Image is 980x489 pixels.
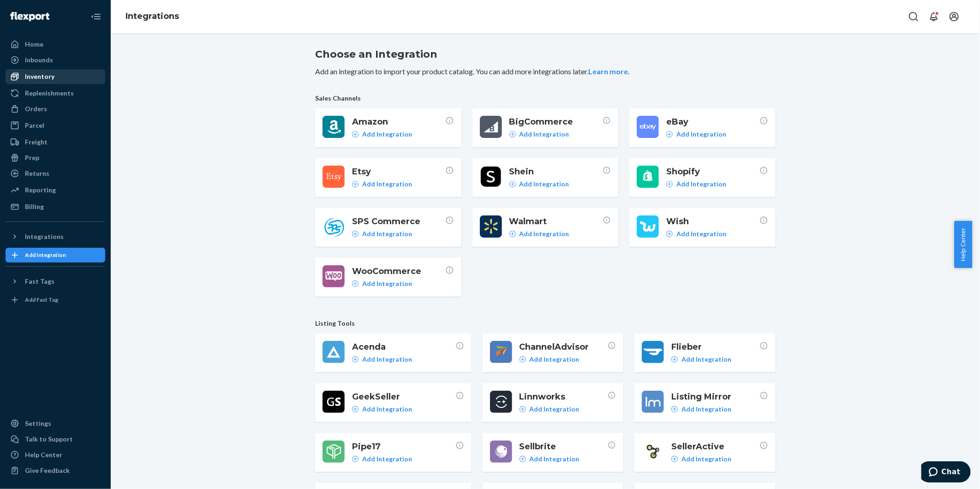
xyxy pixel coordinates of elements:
p: Add Integration [676,130,726,139]
a: Inbounds [6,53,105,67]
a: Integrations [125,11,179,21]
a: Freight [6,135,105,149]
a: Parcel [6,118,105,133]
p: Add Integration [362,279,412,288]
span: SellerActive [671,441,759,453]
span: SPS Commerce [352,215,445,227]
p: Add Integration [362,355,412,364]
p: Add Integration [362,405,412,414]
p: Add Integration [362,130,412,139]
p: Add Integration [681,454,731,464]
span: Pipe17 [352,441,455,453]
span: Flieber [671,341,759,353]
div: Freight [25,137,48,147]
p: Add Integration [676,229,726,239]
button: Integrations [6,229,105,244]
button: Talk to Support [6,432,105,447]
ol: breadcrumbs [118,3,186,30]
a: Help Center [6,447,105,462]
span: Sellbrite [520,441,608,453]
a: Returns [6,166,105,181]
span: Shein [509,166,603,178]
a: Add Integration [352,454,412,464]
div: Help Center [25,450,62,459]
div: Billing [25,202,44,211]
span: Amazon [352,116,445,128]
a: Home [6,37,105,52]
span: ChannelAdvisor [520,341,608,353]
span: GeekSeller [352,391,455,403]
p: Add Integration [520,130,569,139]
div: Add Fast Tag [25,296,58,304]
div: Parcel [25,121,44,130]
p: Add Integration [530,405,580,414]
a: Add Integration [352,130,412,139]
span: Shopify [666,166,759,178]
a: Add Integration [671,355,731,364]
div: Integrations [25,232,64,241]
span: Acenda [352,341,455,353]
a: Add Integration [509,179,569,189]
p: Add Integration [681,355,731,364]
span: Etsy [352,166,445,178]
iframe: Opens a widget where you can chat to one of our agents [921,461,971,484]
a: Add Integration [520,405,580,414]
a: Add Integration [509,229,569,239]
p: Add Integration [681,405,731,414]
button: Help Center [954,221,972,268]
a: Add Integration [520,454,580,464]
p: Add Integration [362,179,412,189]
p: Add an integration to import your product catalog. You can add more integrations later. . [315,66,776,77]
a: Add Integration [671,405,731,414]
div: Prep [25,153,39,162]
h2: Choose an Integration [315,47,776,62]
button: Give Feedback [6,463,105,478]
div: Add Integration [25,251,66,259]
p: Add Integration [676,179,726,189]
div: Orders [25,104,47,113]
a: Add Integration [352,179,412,189]
span: Wish [666,215,759,227]
button: Open notifications [925,7,943,26]
button: Learn more [588,66,628,77]
button: Fast Tags [6,274,105,289]
div: Returns [25,169,49,178]
span: Walmart [509,215,603,227]
a: Add Integration [671,454,731,464]
p: Add Integration [530,355,580,364]
span: WooCommerce [352,265,445,277]
span: Linnworks [520,391,608,403]
a: Settings [6,416,105,431]
div: Settings [25,419,51,428]
a: Add Integration [509,130,569,139]
a: Inventory [6,69,105,84]
a: Add Fast Tag [6,292,105,307]
div: Give Feedback [25,466,70,475]
img: Flexport logo [10,12,49,21]
p: Add Integration [530,454,580,464]
a: Billing [6,199,105,214]
button: Open Search Box [904,7,923,26]
a: Prep [6,150,105,165]
a: Reporting [6,183,105,197]
span: BigCommerce [509,116,603,128]
span: eBay [666,116,759,128]
a: Add Integration [666,179,726,189]
span: Listing Tools [315,319,776,328]
a: Add Integration [352,355,412,364]
a: Add Integration [352,229,412,239]
div: Inbounds [25,55,53,65]
p: Add Integration [520,179,569,189]
a: Orders [6,101,105,116]
button: Close Navigation [87,7,105,26]
div: Home [25,40,43,49]
p: Add Integration [362,229,412,239]
p: Add Integration [520,229,569,239]
a: Add Integration [666,229,726,239]
span: Sales Channels [315,94,776,103]
p: Add Integration [362,454,412,464]
a: Replenishments [6,86,105,101]
a: Add Integration [352,405,412,414]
